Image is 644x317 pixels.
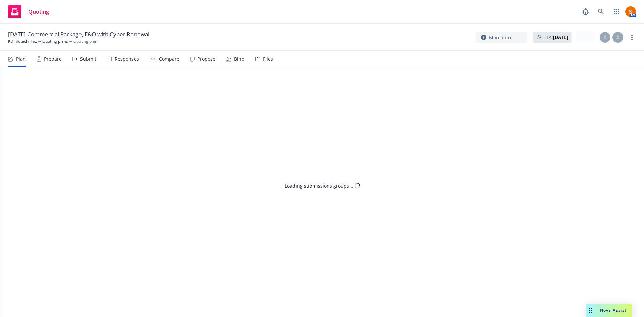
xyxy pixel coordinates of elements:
[625,6,636,17] img: photo
[553,34,568,40] strong: [DATE]
[44,56,62,62] div: Prepare
[115,56,139,62] div: Responses
[579,5,592,18] a: Report a Bug
[263,56,273,62] div: Files
[600,307,627,313] span: Nova Assist
[5,2,52,21] a: Quoting
[16,56,26,62] div: Plan
[489,34,515,41] span: More info...
[197,56,215,62] div: Propose
[73,38,97,44] span: Quoting plan
[80,56,96,62] div: Submit
[234,56,245,62] div: Bind
[610,5,623,18] a: Switch app
[543,34,568,41] span: ETA :
[42,38,68,44] a: Quoting plans
[8,38,37,44] a: KDInfotech, Inc.
[594,5,608,18] a: Search
[8,30,149,38] span: [DATE] Commercial Package, E&O with Cyber Renewal
[586,304,595,317] div: Drag to move
[628,33,636,41] a: more
[28,9,49,14] span: Quoting
[586,304,632,317] button: Nova Assist
[285,182,353,189] div: Loading submissions groups...
[159,56,179,62] div: Compare
[476,32,527,43] button: More info...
